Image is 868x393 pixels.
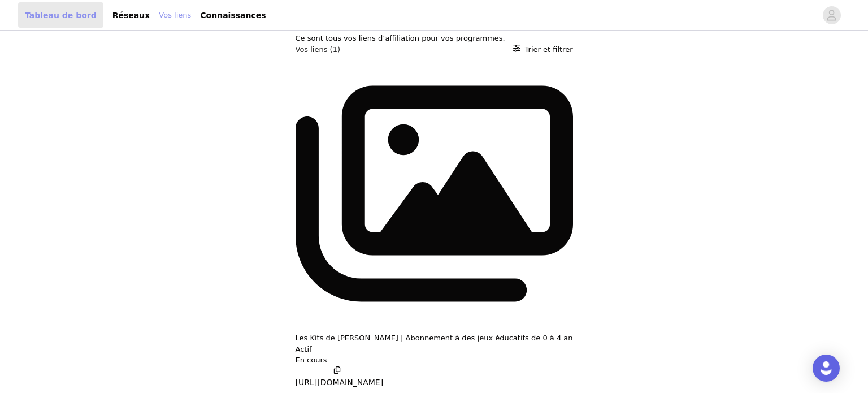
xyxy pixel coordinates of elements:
font: [URL][DOMAIN_NAME] [296,378,384,387]
a: Réseaux [106,2,157,28]
font: Ce sont tous vos liens d’affiliation pour vos programmes. [296,34,505,42]
div: avatar [826,6,837,24]
font: Vos liens [159,11,191,19]
a: Connaissances [193,2,272,28]
button: [URL][DOMAIN_NAME] [296,366,384,389]
font: Connaissances [200,10,266,19]
font: Actif [296,345,312,353]
font: Vos liens (1) [296,45,341,54]
button: Trier et filtrer [513,44,573,55]
button: Les Kits de [PERSON_NAME] | Abonnement à des jeux éducatifs de 0 à 4 an [296,332,573,344]
div: Ouvrir Intercom Messenger [813,355,840,382]
a: Vos liens [159,10,191,21]
font: Réseaux [112,10,150,19]
a: Tableau de bord [18,2,103,28]
font: Tableau de bord [25,10,97,19]
font: Trier et filtrer [525,45,573,54]
font: En cours [296,356,327,364]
